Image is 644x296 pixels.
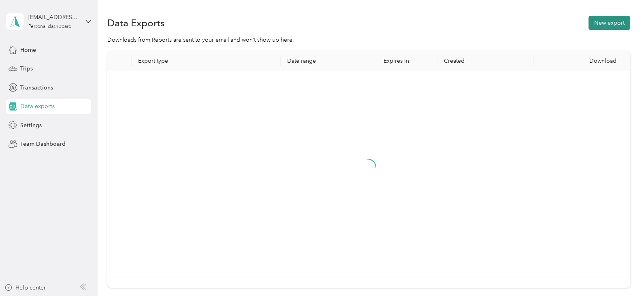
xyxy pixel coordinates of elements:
th: Created [437,51,534,71]
span: Transactions [20,83,53,92]
button: Help center [4,283,46,292]
span: Data exports [20,102,55,111]
th: Date range [281,51,377,71]
th: Export type [132,51,281,71]
span: Trips [20,64,33,73]
span: Home [20,46,36,54]
button: New export [589,16,630,30]
div: [EMAIL_ADDRESS][DOMAIN_NAME] [28,13,79,21]
span: Team Dashboard [20,140,66,148]
div: Download [540,57,624,64]
div: Personal dashboard [28,24,72,29]
th: Expires in [377,51,437,71]
div: Downloads from Reports are sent to your email and won’t show up here. [107,36,630,44]
iframe: Everlance-gr Chat Button Frame [599,251,644,296]
h1: Data Exports [107,19,165,27]
span: Settings [20,121,42,130]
